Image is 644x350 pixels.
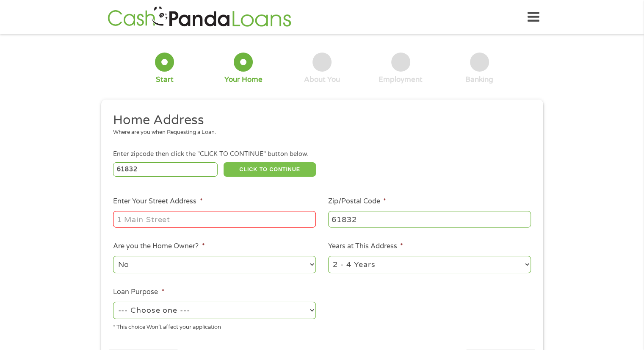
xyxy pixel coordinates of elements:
label: Zip/Postal Code [328,197,386,206]
div: Employment [379,75,423,84]
div: Enter zipcode then click the "CLICK TO CONTINUE" button below. [113,150,531,159]
h2: Home Address [113,112,525,129]
label: Years at This Address [328,242,403,251]
img: GetLoanNow Logo [105,5,294,29]
div: Your Home [224,75,263,84]
div: Banking [465,75,493,84]
div: Where are you when Requesting a Loan. [113,128,525,137]
input: Enter Zipcode (e.g 01510) [113,162,218,177]
div: Start [156,75,174,84]
input: 1 Main Street [113,211,316,227]
div: * This choice Won’t affect your application [113,320,316,332]
div: About You [304,75,340,84]
button: CLICK TO CONTINUE [224,162,316,177]
label: Are you the Home Owner? [113,242,205,251]
label: Enter Your Street Address [113,197,202,206]
label: Loan Purpose [113,288,164,297]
